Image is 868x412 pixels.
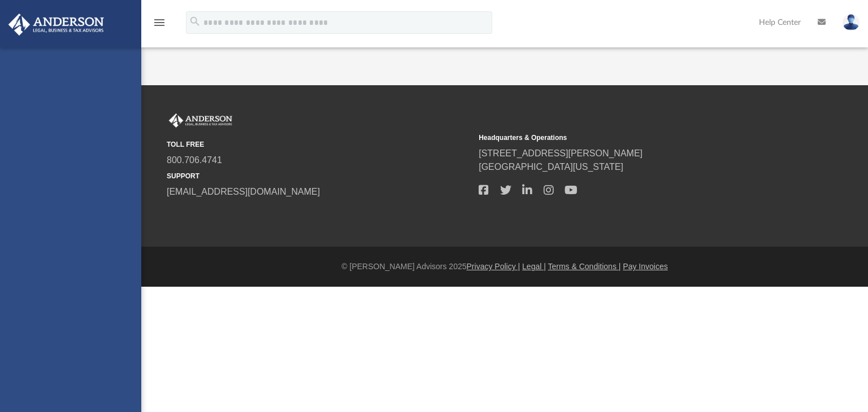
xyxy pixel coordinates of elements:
[189,15,201,28] i: search
[479,162,623,172] a: [GEOGRAPHIC_DATA][US_STATE]
[153,16,166,29] i: menu
[479,148,643,158] a: [STREET_ADDRESS][PERSON_NAME]
[522,262,546,271] a: Legal |
[5,14,107,36] img: Anderson Advisors Platinum Portal
[167,187,320,196] a: [EMAIL_ADDRESS][DOMAIN_NAME]
[141,261,868,273] div: © [PERSON_NAME] Advisors 2025
[167,155,222,165] a: 800.706.4741
[153,21,166,29] a: menu
[843,14,860,30] img: User Pic
[623,262,667,271] a: Pay Invoices
[479,133,783,143] small: Headquarters & Operations
[167,171,471,181] small: SUPPORT
[548,262,621,271] a: Terms & Conditions |
[167,139,471,150] small: TOLL FREE
[167,113,235,128] img: Anderson Advisors Platinum Portal
[467,262,520,271] a: Privacy Policy |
